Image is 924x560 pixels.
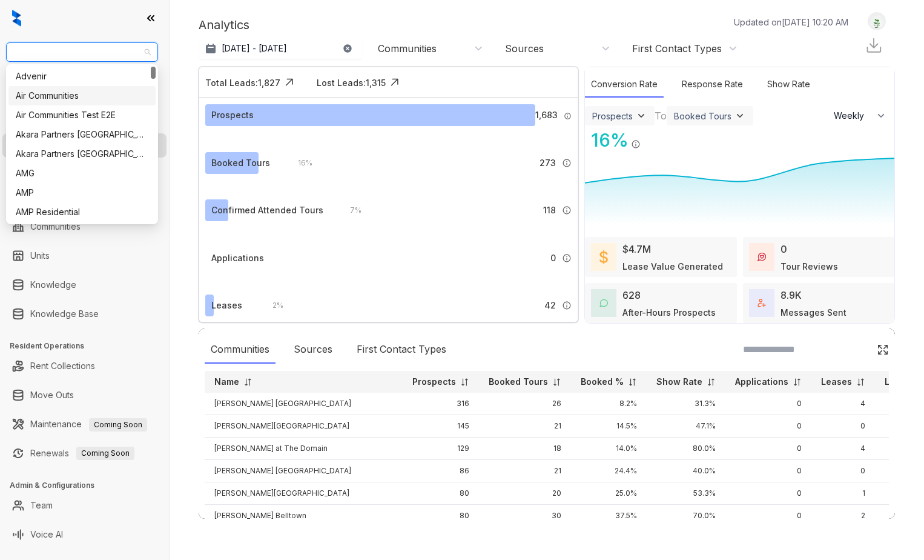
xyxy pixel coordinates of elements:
[386,73,404,92] img: Click Icon
[647,460,725,482] td: 40.0%
[16,128,148,141] div: Akara Partners [GEOGRAPHIC_DATA]
[16,70,148,83] div: Advenir
[30,493,53,518] a: Team
[780,260,838,273] div: Tour Reviews
[76,447,134,460] span: Coming Soon
[585,127,629,154] div: 16 %
[211,204,323,217] div: Confirmed Attended Tours
[757,253,766,261] img: TourReviews
[16,205,148,219] div: AMP Residential
[205,76,280,89] div: Total Leads: 1,827
[205,336,276,364] div: Communities
[351,336,452,364] div: First Contact Types
[8,164,156,183] div: AMG
[30,215,81,239] a: Communities
[725,505,811,527] td: 0
[211,156,270,170] div: Booked Tours
[214,376,239,388] p: Name
[811,460,875,482] td: 0
[2,215,167,239] li: Communities
[16,167,148,180] div: AMG
[16,147,148,161] div: Akara Partners [GEOGRAPHIC_DATA]
[571,460,647,482] td: 24.4%
[562,301,572,310] img: Info
[2,244,167,268] li: Units
[656,376,702,388] p: Show Rate
[205,505,403,527] td: [PERSON_NAME] Belltown
[89,418,147,432] span: Coming Soon
[403,505,479,527] td: 80
[851,344,862,355] img: SearchIcon
[2,133,167,158] li: Leasing
[811,393,875,415] td: 4
[30,354,95,378] a: Rent Collections
[562,205,572,215] img: Info
[725,438,811,460] td: 0
[676,72,749,98] div: Response Rate
[205,393,403,415] td: [PERSON_NAME] [GEOGRAPHIC_DATA]
[552,378,561,387] img: sorting
[535,108,558,122] span: 1,683
[780,242,787,256] div: 0
[647,438,725,460] td: 80.0%
[8,202,156,222] div: AMP Residential
[877,344,889,356] img: Click Icon
[460,378,469,387] img: sorting
[599,250,608,264] img: LeaseValue
[647,482,725,505] td: 53.3%
[479,415,571,438] td: 21
[757,299,766,307] img: TotalFum
[647,393,725,415] td: 31.3%
[8,183,156,202] div: AMP
[734,16,848,28] p: Updated on [DATE] 10:20 AM
[581,376,624,388] p: Booked %
[2,273,167,297] li: Knowledge
[780,306,846,319] div: Messages Sent
[734,110,746,122] img: ViewFilterArrow
[8,86,156,105] div: Air Communities
[885,376,919,388] p: Lease%
[199,16,249,34] p: Analytics
[16,186,148,199] div: AMP
[505,42,544,55] div: Sources
[707,378,716,387] img: sorting
[286,156,312,170] div: 16 %
[8,105,156,125] div: Air Communities Test E2E
[592,111,633,121] div: Prospects
[834,110,871,122] span: Weekly
[403,415,479,438] td: 145
[2,383,167,407] li: Move Outs
[585,72,664,98] div: Conversion Rate
[622,260,723,273] div: Lease Value Generated
[564,112,572,121] img: Info
[544,299,556,312] span: 42
[403,393,479,415] td: 316
[2,302,167,326] li: Knowledge Base
[479,482,571,505] td: 20
[30,302,99,326] a: Knowledge Base
[2,522,167,547] li: Voice AI
[8,67,156,86] div: Advenir
[13,43,151,61] span: Griffis Residential
[571,482,647,505] td: 25.0%
[865,36,883,55] img: Download
[622,242,651,256] div: $4.7M
[632,42,722,55] div: First Contact Types
[827,105,894,127] button: Weekly
[543,204,556,217] span: 118
[479,460,571,482] td: 21
[811,505,875,527] td: 2
[205,438,403,460] td: [PERSON_NAME] at The Domain
[8,144,156,164] div: Akara Partners Phoenix
[2,162,167,187] li: Collections
[378,42,437,55] div: Communities
[489,376,548,388] p: Booked Tours
[2,441,167,465] li: Renewals
[868,15,885,28] img: UserAvatar
[16,89,148,102] div: Air Communities
[211,252,264,265] div: Applications
[16,108,148,122] div: Air Communities Test E2E
[622,288,641,302] div: 628
[811,482,875,505] td: 1
[222,42,287,55] p: [DATE] - [DATE]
